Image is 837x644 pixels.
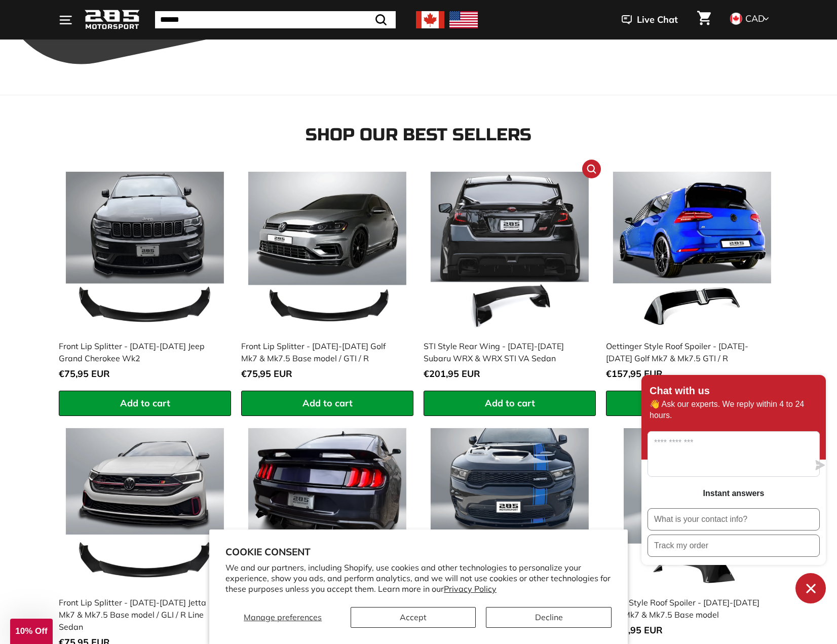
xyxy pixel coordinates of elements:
h2: Cookie consent [225,546,612,558]
a: STI Style Rear Wing - [DATE]-[DATE] Subaru WRX & WRX STI VA Sedan [424,165,596,391]
button: Add to cart [241,391,413,416]
button: Accept [351,607,476,628]
div: Sport Style Roof Spoiler - [DATE]-[DATE] Golf Mk7 & Mk7.5 Base model [606,596,768,621]
a: Front Lip Splitter - [DATE]-[DATE] Jeep Grand Cherokee Wk2 [59,165,231,391]
a: Oettinger Style Roof Spoiler - [DATE]-[DATE] Golf Mk7 & Mk7.5 GTI / R [606,165,778,391]
span: €201,95 EUR [424,368,480,380]
div: STI Style Rear Wing - [DATE]-[DATE] Subaru WRX & WRX STI VA Sedan [424,340,586,364]
input: Search [155,11,396,28]
button: Decline [486,607,612,628]
span: Live Chat [637,13,678,26]
button: Add to cart [606,391,778,416]
img: Logo_285_Motorsport_areodynamics_components [84,8,140,32]
span: Manage preferences [244,612,322,622]
div: Front Lip Splitter - [DATE]-[DATE] Golf Mk7 & Mk7.5 Base model / GTI / R [241,340,403,364]
button: Manage preferences [225,607,340,628]
span: €75,95 EUR [241,368,292,380]
a: Cart [691,3,717,37]
p: We and our partners, including Shopify, use cookies and other technologies to personalize your ex... [225,562,612,594]
span: Add to cart [120,397,170,409]
a: Front Lip Splitter - [DATE]-[DATE] Golf Mk7 & Mk7.5 Base model / GTI / R [241,165,413,391]
div: Front Lip Splitter - [DATE]-[DATE] Jeep Grand Cherokee Wk2 [59,340,221,364]
span: €157,95 EUR [606,368,663,380]
span: €132,95 EUR [606,624,663,636]
h2: Shop our Best Sellers [59,126,778,144]
button: Add to cart [59,391,231,416]
inbox-online-store-chat: Shopify online store chat [638,375,829,603]
button: Live Chat [608,7,691,32]
span: €75,95 EUR [59,368,110,380]
div: Oettinger Style Roof Spoiler - [DATE]-[DATE] Golf Mk7 & Mk7.5 GTI / R [606,340,768,364]
a: Privacy Policy [444,584,497,594]
button: Add to cart [424,391,596,416]
span: Add to cart [485,397,535,409]
span: CAD [745,13,765,24]
div: 10% Off [10,619,53,644]
span: 10% Off [15,626,47,636]
span: Add to cart [302,397,353,409]
div: Front Lip Splitter - [DATE]-[DATE] Jetta Mk7 & Mk7.5 Base model / GLI / R Line Sedan [59,596,221,633]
